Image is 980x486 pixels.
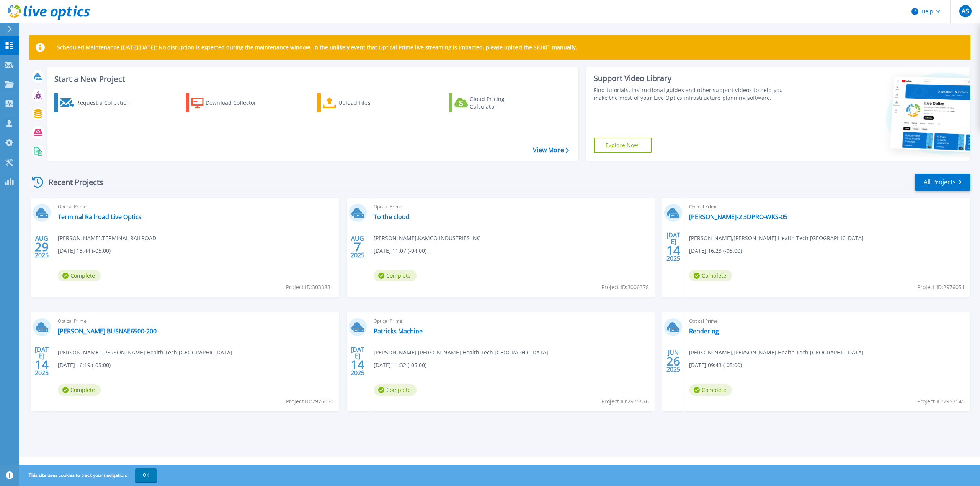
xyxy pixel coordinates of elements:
[350,233,365,261] div: AUG 2025
[666,347,681,375] div: JUN 2025
[374,317,650,325] span: Optical Prime
[374,234,480,242] span: [PERSON_NAME] , KAMCO INDUSTRIES INC
[917,283,965,291] span: Project ID: 2976051
[58,317,335,325] span: Optical Prime
[58,348,232,357] span: [PERSON_NAME] , [PERSON_NAME] Health Tech [GEOGRAPHIC_DATA]
[350,347,365,375] div: [DATE] 2025
[689,348,864,357] span: [PERSON_NAME] , [PERSON_NAME] Health Tech [GEOGRAPHIC_DATA]
[58,234,156,242] span: [PERSON_NAME] , TERMINAL RAILROAD
[374,348,548,357] span: [PERSON_NAME] , [PERSON_NAME] Health Tech [GEOGRAPHIC_DATA]
[58,203,335,211] span: Optical Prime
[689,327,719,335] a: Rendering
[54,75,568,83] h3: Start a New Project
[338,95,400,111] div: Upload Files
[286,283,333,291] span: Project ID: 3033831
[374,203,650,211] span: Optical Prime
[374,270,416,281] span: Complete
[35,361,49,368] span: 14
[354,244,361,250] span: 7
[76,95,137,111] div: Request a Collection
[689,247,742,255] span: [DATE] 16:23 (-05:00)
[351,361,364,368] span: 14
[689,203,966,211] span: Optical Prime
[374,384,416,396] span: Complete
[917,397,965,406] span: Project ID: 2953145
[689,270,732,281] span: Complete
[666,233,681,261] div: [DATE] 2025
[449,93,534,112] a: Cloud Pricing Calculator
[34,347,49,375] div: [DATE] 2025
[374,327,423,335] a: Patricks Machine
[317,93,403,112] a: Upload Files
[594,86,792,102] div: Find tutorials, instructional guides and other support videos to help you make the most of your L...
[601,397,649,406] span: Project ID: 2975676
[962,8,969,14] span: AS
[470,95,531,111] div: Cloud Pricing Calculator
[29,173,114,192] div: Recent Projects
[58,213,142,221] a: Terminal Railroad Live Optics
[58,247,111,255] span: [DATE] 13:44 (-05:00)
[601,283,649,291] span: Project ID: 3006378
[374,247,426,255] span: [DATE] 11:07 (-04:00)
[689,213,787,221] a: [PERSON_NAME]-2 3DPRO-WKS-05
[915,174,970,191] a: All Projects
[594,138,652,153] a: Explore Now!
[35,244,49,250] span: 29
[666,358,680,364] span: 26
[374,213,410,221] a: To the cloud
[57,44,577,50] p: Scheduled Maintenance [DATE][DATE]: No disruption is expected during the maintenance window. In t...
[286,397,333,406] span: Project ID: 2976050
[186,93,271,112] a: Download Collector
[21,468,157,482] span: This site uses cookies to track your navigation.
[58,327,157,335] a: [PERSON_NAME] BUSNAE6500-200
[374,361,426,369] span: [DATE] 11:32 (-05:00)
[689,317,966,325] span: Optical Prime
[666,247,680,254] span: 14
[689,384,732,396] span: Complete
[58,384,101,396] span: Complete
[206,95,267,111] div: Download Collector
[135,468,157,482] button: OK
[58,270,101,281] span: Complete
[58,361,111,369] span: [DATE] 16:19 (-05:00)
[533,146,568,154] a: View More
[594,73,792,83] div: Support Video Library
[54,93,140,112] a: Request a Collection
[689,361,742,369] span: [DATE] 09:43 (-05:00)
[689,234,864,242] span: [PERSON_NAME] , [PERSON_NAME] Health Tech [GEOGRAPHIC_DATA]
[34,233,49,261] div: AUG 2025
